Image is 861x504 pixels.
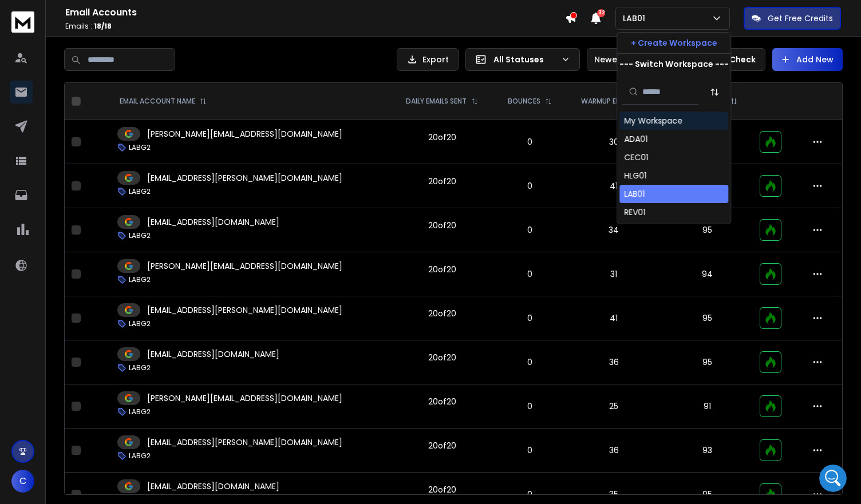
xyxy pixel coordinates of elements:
[42,191,80,200] b: Settings
[624,152,648,163] div: CEC01
[179,5,201,26] button: Home
[566,384,662,428] td: 25
[196,370,215,388] button: Send a message…
[9,332,220,400] div: Lakshita says…
[147,436,342,448] p: [EMAIL_ADDRESS][PERSON_NAME][DOMAIN_NAME]
[9,94,220,332] div: Lakshita says…
[147,260,342,272] p: [PERSON_NAME][EMAIL_ADDRESS][DOMAIN_NAME]
[147,216,279,228] p: [EMAIL_ADDRESS][DOMAIN_NAME]
[624,115,682,126] div: My Workspace
[428,176,456,187] div: 20 of 20
[566,120,662,164] td: 30
[94,21,112,31] span: 18 / 18
[56,14,114,26] p: Active 30m ago
[201,5,222,25] div: Close
[129,451,151,461] p: LABG2
[30,293,141,326] span: Integrating Slack with ReachInbox enhances team collaboration…
[9,78,220,94] div: [DATE]
[428,220,456,231] div: 20 of 20
[428,132,456,143] div: 20 of 20
[129,187,151,196] p: LABG2
[18,18,179,62] div: My tech team is actively looking into the Slack integration issue. Sorry for the delay — let me c...
[428,396,456,407] div: 20 of 20
[662,296,753,340] td: 95
[18,236,179,258] div: Here’s an article that walks you through the exact steps:
[147,128,342,140] p: [PERSON_NAME][EMAIL_ADDRESS][DOMAIN_NAME]
[11,470,34,493] button: C
[147,481,279,492] p: [EMAIL_ADDRESS][DOMAIN_NAME]
[624,170,646,181] div: HLG01
[428,484,456,495] div: 20 of 20
[768,13,833,24] p: Get Free Credits
[819,465,847,492] iframe: Intercom live chat
[619,58,729,70] p: --- Switch Workspace ---
[744,7,841,30] button: Get Free Credits
[662,252,753,296] td: 94
[623,13,650,24] p: LAB01
[501,136,559,148] p: 0
[406,97,467,106] p: DAILY EMAILS SENT
[662,428,753,473] td: 93
[566,252,662,296] td: 31
[428,440,456,451] div: 20 of 20
[120,97,207,106] div: EMAIL ACCOUNT NAME
[501,445,559,456] p: 0
[566,340,662,384] td: 36
[501,400,559,412] p: 0
[18,112,179,168] div: I looked into why your Slack integration wasn’t triggered, and it seems that it was set up as a w...
[566,428,662,473] td: 36
[129,275,151,284] p: LABG2
[54,375,64,384] button: Upload attachment
[501,268,559,280] p: 0
[36,375,45,384] button: Gif picker
[9,94,188,331] div: Hey [PERSON_NAME],I looked into why your Slack integration wasn’t triggered, and it seems that it...
[9,332,188,391] div: You could follow these steps and implement this to let us know if its working for you or we'd be ...
[129,407,151,416] p: LABG2
[501,224,559,236] p: 0
[501,180,559,192] p: 0
[501,356,559,368] p: 0
[566,164,662,208] td: 41
[147,348,279,360] p: [EMAIL_ADDRESS][DOMAIN_NAME]
[772,48,843,71] button: Add New
[428,352,456,363] div: 20 of 20
[147,304,342,316] p: [EMAIL_ADDRESS][PERSON_NAME][DOMAIN_NAME]
[129,231,151,240] p: LABG2
[662,340,753,384] td: 95
[501,489,559,500] p: 0
[624,188,645,200] div: LAB01
[597,9,605,17] span: 32
[147,172,342,184] p: [EMAIL_ADDRESS][PERSON_NAME][DOMAIN_NAME]
[65,6,565,19] h1: Email Accounts
[18,101,116,110] b: Hey [PERSON_NAME],
[428,264,456,275] div: 20 of 20
[129,363,151,372] p: LABG2
[662,208,753,252] td: 95
[129,143,151,152] p: LABG2
[508,97,540,106] p: BOUNCES
[11,11,34,33] img: logo
[18,339,179,384] div: You could follow these steps and implement this to let us know if its working for you or we'd be ...
[129,319,151,328] p: LABG2
[19,259,178,337] div: How to Integrate Slack with ReachInboxIntegrating Slack with ReachInbox enhances team collaboration…
[493,54,556,65] p: All Statuses
[56,6,130,14] h1: [PERSON_NAME]
[624,133,647,145] div: ADA01
[624,207,645,218] div: REV01
[581,97,635,106] p: WARMUP EMAILS
[397,48,459,71] button: Export
[18,168,179,236] div: To set it up correctly, you’ll need to go to the section under and click on directly, rather than...
[428,308,456,319] div: 20 of 20
[10,351,219,370] textarea: Message…
[566,296,662,340] td: 41
[662,384,753,428] td: 91
[18,375,27,384] button: Emoji picker
[566,208,662,252] td: 34
[7,5,29,26] button: go back
[147,392,342,404] p: [PERSON_NAME][EMAIL_ADDRESS][DOMAIN_NAME]
[617,33,730,53] button: + Create Workspace
[501,312,559,324] p: 0
[33,6,51,25] img: Profile image for Raj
